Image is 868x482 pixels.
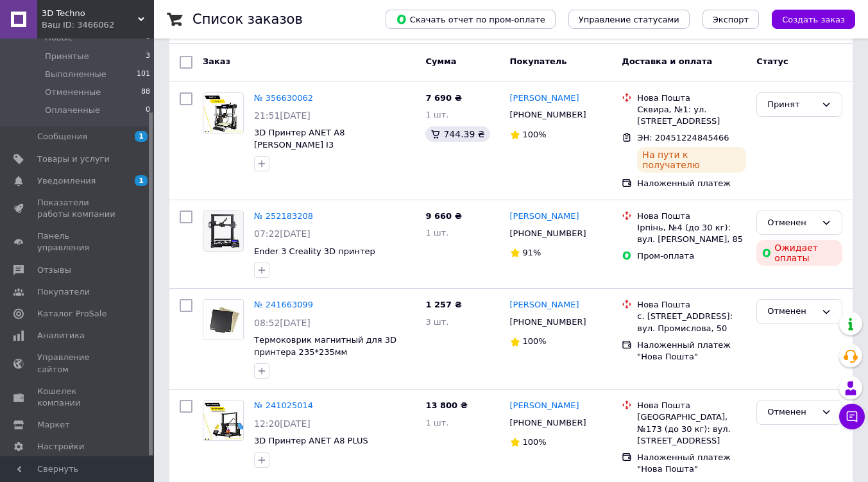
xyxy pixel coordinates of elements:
a: [PERSON_NAME] [510,400,579,412]
span: 1 шт. [425,110,448,119]
span: 3D Techno [42,8,138,19]
span: Принятые [45,51,89,62]
span: Панель управления [37,230,119,254]
div: [GEOGRAPHIC_DATA], №173 (до 30 кг): вул. [STREET_ADDRESS] [637,411,746,447]
a: № 241663099 [254,300,313,309]
div: с. [STREET_ADDRESS]: вул. Промислова, 50 [637,311,746,334]
div: [PHONE_NUMBER] [507,225,589,242]
span: 1 шт. [425,418,448,427]
span: Показатели работы компании [37,197,119,220]
div: [PHONE_NUMBER] [507,314,589,331]
span: 88 [141,87,150,98]
div: Нова Пошта [637,400,746,411]
a: № 241025014 [254,400,313,410]
span: Отмененные [45,87,101,98]
span: 07:22[DATE] [254,228,311,239]
div: Ірпінь, №4 (до 30 кг): вул. [PERSON_NAME], 85 [637,222,746,245]
a: Термоковрик магнитный для 3D принтера 235*235мм [254,335,396,357]
span: Управление сайтом [37,352,119,375]
span: 1 [135,131,148,142]
div: На пути к получателю [637,147,746,173]
span: Маркет [37,419,70,431]
span: 101 [137,69,150,80]
span: 100% [523,437,547,447]
span: Покупатели [37,286,90,298]
div: Отменен [767,305,816,318]
span: Выполненные [45,69,106,80]
span: Заказ [203,56,230,66]
span: 9 660 ₴ [425,211,461,221]
div: Наложенный платеж "Нова Пошта" [637,340,746,363]
div: Нова Пошта [637,299,746,311]
img: Фото товару [203,211,243,250]
button: Создать заказ [772,10,855,29]
div: 744.39 ₴ [425,126,489,142]
span: Сообщения [37,131,87,142]
a: № 252183208 [254,211,313,221]
div: Ваш ID: 3466062 [42,19,154,31]
span: Сумма [425,56,456,66]
div: Наложенный платеж "Нова Пошта" [637,452,746,475]
span: Управление статусами [579,15,679,24]
span: Товары и услуги [37,153,110,165]
span: 7 690 ₴ [425,93,461,103]
div: Ожидает оплаты [756,240,842,266]
span: Создать заказ [782,15,845,24]
a: Фото товару [203,211,244,252]
span: 1 257 ₴ [425,300,461,309]
span: 0 [146,105,150,116]
span: 1 шт. [425,228,448,237]
span: Покупатель [510,56,567,66]
span: Оплаченные [45,105,100,116]
button: Экспорт [702,10,759,29]
div: Пром-оплата [637,250,746,262]
a: 3D Принтер ANET A8 [PERSON_NAME] I3 [254,128,345,150]
div: Принят [767,98,816,112]
img: Фото товару [203,300,243,340]
a: № 356630062 [254,93,313,103]
span: Уведомления [37,175,96,187]
img: Фото товару [203,93,243,133]
a: [PERSON_NAME] [510,92,579,105]
button: Управление статусами [568,10,690,29]
span: 12:20[DATE] [254,418,311,429]
span: Каталог ProSale [37,308,106,320]
a: [PERSON_NAME] [510,211,579,223]
span: 3 [146,51,150,62]
span: ЭН: 20451224845466 [637,133,729,142]
span: Отзывы [37,264,71,276]
span: 100% [523,336,547,346]
span: Доставка и оплата [622,56,712,66]
button: Скачать отчет по пром-оплате [386,10,556,29]
a: Фото товару [203,299,244,340]
div: Нова Пошта [637,92,746,104]
button: Чат с покупателем [839,404,865,429]
span: 21:51[DATE] [254,110,311,121]
a: 3D Принтер ANET A8 PLUS [254,436,368,445]
div: [PHONE_NUMBER] [507,107,589,123]
div: Отменен [767,406,816,419]
span: 91% [523,248,541,257]
span: 1 [135,175,148,186]
span: Настройки [37,441,84,452]
a: Создать заказ [759,14,855,24]
span: Экспорт [713,15,749,24]
div: Отменен [767,216,816,230]
span: Статус [756,56,788,66]
h1: Список заказов [192,12,303,27]
span: Кошелек компании [37,386,119,409]
a: Фото товару [203,92,244,133]
div: Нова Пошта [637,211,746,222]
div: Наложенный платеж [637,178,746,189]
span: 13 800 ₴ [425,400,467,410]
span: Скачать отчет по пром-оплате [396,13,545,25]
div: Сквира, №1: ул. [STREET_ADDRESS] [637,104,746,127]
span: 100% [523,130,547,139]
a: Ender 3 Creality 3D принтер [254,246,375,256]
span: 08:52[DATE] [254,318,311,328]
img: Фото товару [203,400,243,440]
span: 3 шт. [425,317,448,327]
